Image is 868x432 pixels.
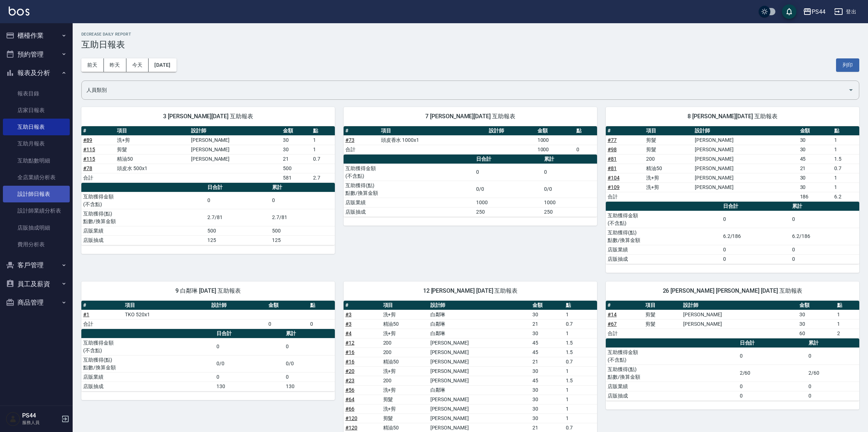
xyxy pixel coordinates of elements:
[345,359,354,365] a: #16
[206,209,270,226] td: 2.7/81
[104,58,126,72] button: 昨天
[270,226,335,235] td: 500
[189,145,281,154] td: [PERSON_NAME]
[798,301,835,310] th: 金額
[189,154,281,164] td: [PERSON_NAME]
[381,385,429,395] td: 洗+剪
[83,156,95,162] a: #115
[542,164,597,181] td: 0
[474,207,542,217] td: 250
[281,173,311,182] td: 581
[606,365,738,382] td: 互助獲得(點) 點數/換算金額
[429,310,531,319] td: 白鄰琳
[344,301,381,310] th: #
[267,319,308,329] td: 0
[123,301,210,310] th: 項目
[90,113,326,120] span: 3 [PERSON_NAME][DATE] 互助報表
[381,414,429,423] td: 剪髮
[644,164,693,173] td: 精油50
[531,385,564,395] td: 30
[487,126,536,136] th: 設計師
[644,319,681,329] td: 剪髮
[429,376,531,385] td: [PERSON_NAME]
[429,395,531,404] td: [PERSON_NAME]
[311,154,335,164] td: 0.7
[344,198,474,207] td: 店販業績
[83,137,92,143] a: #89
[284,382,335,391] td: 130
[798,154,832,164] td: 45
[542,198,597,207] td: 1000
[608,137,617,143] a: #77
[345,387,354,393] a: #56
[429,366,531,376] td: [PERSON_NAME]
[531,310,564,319] td: 30
[542,207,597,217] td: 250
[311,173,335,182] td: 2.7
[345,312,352,317] a: #3
[81,126,115,136] th: #
[215,372,284,382] td: 0
[835,319,859,329] td: 1
[81,372,215,382] td: 店販業績
[115,135,189,145] td: 洗+剪
[345,349,354,355] a: #16
[790,228,859,245] td: 6.2/186
[474,198,542,207] td: 1000
[345,137,354,143] a: #73
[344,126,597,155] table: a dense table
[531,338,564,347] td: 45
[536,135,575,145] td: 1000
[798,126,832,136] th: 金額
[800,4,828,19] button: PS44
[531,357,564,366] td: 21
[284,372,335,382] td: 0
[215,355,284,372] td: 0/0
[608,156,617,162] a: #81
[90,287,326,295] span: 9 白鄰琳 [DATE] 互助報表
[798,182,832,192] td: 30
[345,415,357,421] a: #120
[381,376,429,385] td: 200
[345,378,354,383] a: #23
[644,182,693,192] td: 洗+剪
[721,228,790,245] td: 6.2/186
[381,301,429,310] th: 項目
[345,406,354,412] a: #66
[564,404,597,414] td: 1
[22,412,59,419] h5: PS44
[564,385,597,395] td: 1
[3,186,70,202] a: 設計師日報表
[681,319,798,329] td: [PERSON_NAME]
[9,7,29,16] img: Logo
[3,169,70,186] a: 全店業績分析表
[738,338,807,348] th: 日合計
[790,211,859,228] td: 0
[206,226,270,235] td: 500
[344,155,597,217] table: a dense table
[281,154,311,164] td: 21
[381,404,429,414] td: 洗+剪
[835,301,859,310] th: 點
[832,154,859,164] td: 1.5
[615,287,851,295] span: 26 [PERSON_NAME] [PERSON_NAME] [DATE] 互助報表
[345,396,354,402] a: #64
[3,63,70,82] button: 報表及分析
[3,45,70,64] button: 預約管理
[3,85,70,102] a: 報表目錄
[798,164,832,173] td: 21
[429,301,531,310] th: 設計師
[564,338,597,347] td: 1.5
[606,228,721,245] td: 互助獲得(點) 點數/換算金額
[606,329,644,338] td: 合計
[3,152,70,169] a: 互助點數明細
[644,154,693,164] td: 200
[81,329,335,391] table: a dense table
[3,135,70,152] a: 互助月報表
[429,347,531,357] td: [PERSON_NAME]
[738,347,807,365] td: 0
[429,319,531,329] td: 白鄰琳
[790,254,859,264] td: 0
[835,329,859,338] td: 2
[81,319,123,329] td: 合計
